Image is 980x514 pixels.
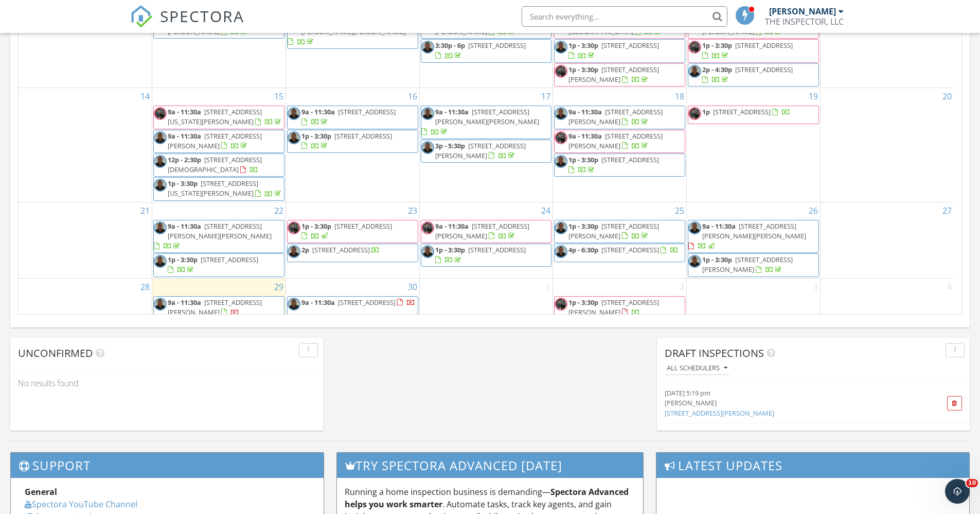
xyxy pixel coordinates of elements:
img: ed_frazier.jpeg [555,107,567,120]
span: SPECTORA [160,5,244,27]
span: [STREET_ADDRESS][PERSON_NAME][PERSON_NAME] [435,107,539,126]
span: [STREET_ADDRESS] [338,107,396,116]
a: Go to September 14, 2025 [138,88,152,105]
a: 9a - 11:30a [STREET_ADDRESS][PERSON_NAME][PERSON_NAME] [421,106,552,139]
a: 1p - 3:30p [STREET_ADDRESS][PERSON_NAME] [554,296,685,319]
span: [STREET_ADDRESS][PERSON_NAME] [435,221,529,241]
td: Go to September 24, 2025 [419,202,553,278]
input: Search everything... [522,6,727,27]
span: [STREET_ADDRESS][US_STATE][PERSON_NAME] [168,179,258,198]
span: [STREET_ADDRESS][PERSON_NAME] [568,221,659,241]
a: Go to September 26, 2025 [807,202,820,219]
span: 1p - 3:30p [568,155,598,164]
span: [STREET_ADDRESS][PERSON_NAME][PERSON_NAME] [702,221,806,241]
img: ed_frazier.jpeg [154,155,167,168]
strong: Spectora Advanced helps you work smarter [345,486,629,510]
img: img_2400.jpeg [688,107,701,120]
td: Go to September 26, 2025 [687,202,821,278]
img: ed_frazier.jpeg [154,255,167,268]
a: Go to October 2, 2025 [678,279,686,295]
span: [STREET_ADDRESS][US_STATE][PERSON_NAME] [168,107,262,126]
span: 9a - 11:30a [568,107,602,116]
span: 2p [301,245,309,254]
span: 9a - 11:30a [301,298,335,307]
a: 1p - 3:30p [STREET_ADDRESS] [688,39,819,62]
a: Go to September 15, 2025 [272,88,286,105]
a: 1p - 3:30p [STREET_ADDRESS][US_STATE][PERSON_NAME] [168,179,283,198]
span: 9a - 11:30a [168,107,201,116]
img: ed_frazier.jpeg [288,245,300,258]
a: 2p [STREET_ADDRESS] [301,245,380,254]
td: Go to September 17, 2025 [419,88,553,202]
span: 1p - 3:30p [301,131,331,141]
td: Go to September 15, 2025 [152,88,286,202]
a: Go to September 17, 2025 [539,88,553,105]
img: ed_frazier.jpeg [555,221,567,234]
a: Go to September 18, 2025 [673,88,686,105]
a: 2p - 4:30p [STREET_ADDRESS] [702,65,793,84]
a: Go to September 29, 2025 [272,279,286,295]
a: Go to October 1, 2025 [544,279,553,295]
a: Go to October 3, 2025 [811,279,820,295]
span: 3:30p - 6p [435,41,465,50]
a: 1p - 3:30p [STREET_ADDRESS] [153,253,284,277]
span: [STREET_ADDRESS][PERSON_NAME] [702,255,793,274]
a: 3:30p - 6p [STREET_ADDRESS] [435,41,526,60]
span: [STREET_ADDRESS][PERSON_NAME] [568,107,663,126]
a: Go to September 24, 2025 [539,202,553,219]
a: 1p - 3:30p [STREET_ADDRESS][PERSON_NAME] [554,63,685,87]
a: 1p - 3:30p [STREET_ADDRESS][PERSON_NAME] [688,253,819,277]
img: The Best Home Inspection Software - Spectora [130,5,153,28]
a: 1p - 3:30p [STREET_ADDRESS] [702,41,793,60]
a: 1p - 3:30p [STREET_ADDRESS][PERSON_NAME] [568,298,659,317]
span: 3p - 5:30p [435,141,465,150]
a: Go to September 28, 2025 [138,279,152,295]
span: [STREET_ADDRESS][PERSON_NAME] [168,131,262,150]
a: 1p - 3:30p [STREET_ADDRESS] [568,41,659,60]
div: [PERSON_NAME] [665,398,913,408]
td: Go to September 27, 2025 [820,202,954,278]
h3: Support [11,453,324,478]
a: 1p - 3:30p [STREET_ADDRESS] [301,221,392,241]
span: 2p - 4:30p [702,65,732,74]
td: Go to September 23, 2025 [286,202,419,278]
a: Go to September 16, 2025 [406,88,419,105]
a: 2p [STREET_ADDRESS] [287,244,418,262]
a: 1p [STREET_ADDRESS] [688,106,819,124]
span: 9a - 11:30a [435,107,469,116]
a: 9a - 11:30a [STREET_ADDRESS][PERSON_NAME][PERSON_NAME] [688,220,819,253]
img: ed_frazier.jpeg [421,107,434,120]
span: 1p - 3:30p [702,41,732,50]
a: 1p - 3:30p [STREET_ADDRESS] [554,39,685,62]
a: 2p - 4:30p [STREET_ADDRESS] [688,63,819,87]
a: 9a - 11:30a [STREET_ADDRESS][PERSON_NAME] [554,130,685,153]
span: [STREET_ADDRESS] [601,155,659,164]
iframe: Intercom live chat [945,479,970,504]
a: Go to September 30, 2025 [406,279,419,295]
img: ed_frazier.jpeg [154,221,167,234]
h3: Latest Updates [656,453,969,478]
a: 9a - 11:30a [STREET_ADDRESS][PERSON_NAME] [554,106,685,129]
a: Go to September 19, 2025 [807,88,820,105]
span: 1p - 3:30p [568,65,598,74]
img: ed_frazier.jpeg [421,245,434,258]
a: Go to September 23, 2025 [406,202,419,219]
span: 1p - 3:30p [568,298,598,307]
a: 1p - 3:30p [STREET_ADDRESS] [287,220,418,243]
a: 1p - 3:30p [STREET_ADDRESS][PERSON_NAME] [568,221,659,241]
a: 9a - 11:30a [STREET_ADDRESS][PERSON_NAME] [421,220,552,243]
span: 1p - 3:30p [568,221,598,231]
img: img_2400.jpeg [555,131,567,144]
a: Go to September 25, 2025 [673,202,686,219]
a: [STREET_ADDRESS][PERSON_NAME] [665,408,774,418]
img: ed_frazier.jpeg [154,298,167,311]
div: [DATE] 3:17 pm [665,429,913,439]
img: ed_frazier.jpeg [555,155,567,168]
a: 9a - 11:30a [STREET_ADDRESS][PERSON_NAME][PERSON_NAME] [154,221,272,250]
a: 1p - 3:30p [STREET_ADDRESS] [168,255,258,274]
span: 12p - 2:30p [168,155,201,164]
span: 4p - 6:30p [568,245,598,254]
a: Go to September 27, 2025 [940,202,954,219]
span: [STREET_ADDRESS] [601,245,659,254]
span: 9a - 11:30a [435,221,469,231]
